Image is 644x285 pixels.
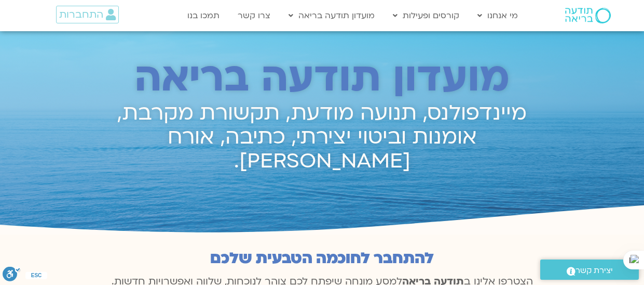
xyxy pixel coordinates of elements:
[232,6,276,25] a: צרו קשר
[182,6,225,25] a: תמכו בנו
[59,9,103,20] span: התחברות
[540,260,639,280] a: יצירת קשר
[565,8,611,23] img: תודעה בריאה
[104,101,541,173] h2: מיינדפולנס, תנועה מודעת, תקשורת מקרבת, אומנות וביטוי יצירתי, כתיבה, אורח [PERSON_NAME].
[472,6,523,25] a: מי אנחנו
[104,250,540,267] h2: להתחבר לחוכמה הטבעית שלכם
[388,6,464,25] a: קורסים ופעילות
[104,55,541,101] h2: מועדון תודעה בריאה
[283,6,380,25] a: מועדון תודעה בריאה
[576,264,613,278] span: יצירת קשר
[56,6,119,23] a: התחברות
